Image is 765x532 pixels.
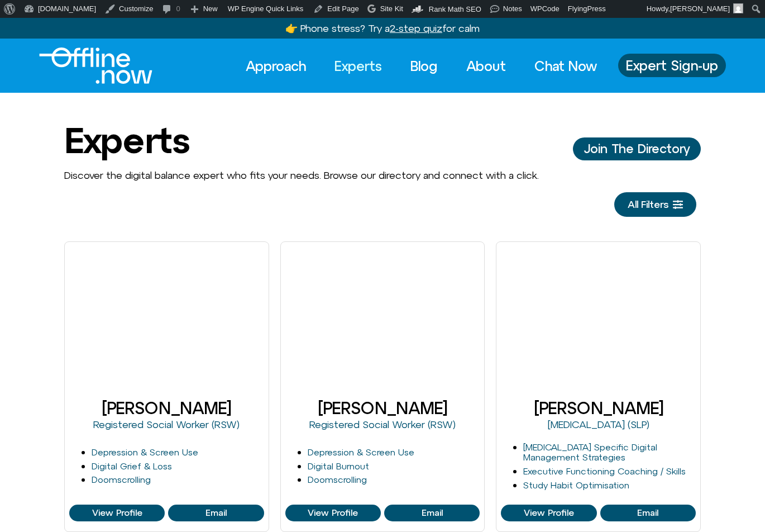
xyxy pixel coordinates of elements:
a: Depression & Screen Use [308,447,414,457]
a: Registered Social Worker (RSW) [93,419,240,430]
span: Join The Directory [584,142,690,155]
a: All Filters [614,192,696,217]
img: offline.now [39,47,152,84]
span: [PERSON_NAME] [670,4,730,13]
span: Discover the digital balance expert who fits your needs. Browse our directory and connect with a ... [64,169,539,181]
a: About [456,54,516,78]
a: View Profile of Craig Selinger [501,505,596,521]
a: Digital Burnout [308,461,369,471]
span: Email [422,508,443,518]
span: Email [637,508,658,518]
span: Email [205,508,227,518]
a: Chat Now [524,54,607,78]
a: View Profile of Cleo Haber [384,505,480,521]
a: [MEDICAL_DATA] (SLP) [548,419,649,430]
a: Registered Social Worker (RSW) [309,419,456,430]
a: Depression & Screen Use [92,447,198,457]
span: Rank Math SEO [429,5,481,13]
a: Digital Grief & Loss [92,461,172,471]
a: Expert Sign-up [618,54,726,77]
a: View Profile of Cleo Haber [285,505,381,521]
a: Experts [324,54,392,78]
a: Executive Functioning Coaching / Skills [523,466,686,476]
a: Study Habit Optimisation [523,480,629,490]
span: View Profile [524,508,574,518]
a: Join The Director [573,137,701,160]
a: View Profile of Blair Wexler-Singer [168,505,264,521]
span: Expert Sign-up [626,58,718,73]
a: Doomscrolling [92,474,151,484]
nav: Menu [236,54,607,78]
h1: Experts [64,121,189,160]
a: Doomscrolling [308,474,367,484]
a: [PERSON_NAME] [534,398,663,417]
a: View Profile of Blair Wexler-Singer [69,505,165,521]
a: 👉 Phone stress? Try a2-step quizfor calm [285,22,480,34]
a: [PERSON_NAME] [318,398,447,417]
u: 2-step quiz [390,22,442,34]
a: Blog [400,54,448,78]
a: [MEDICAL_DATA] Specific Digital Management Strategies [523,442,657,463]
a: Approach [236,54,316,78]
a: View Profile of Craig Selinger [600,505,696,521]
span: View Profile [308,508,358,518]
span: View Profile [92,508,142,518]
div: Logo [39,47,133,84]
span: Site Kit [380,4,403,13]
a: [PERSON_NAME] [102,398,231,417]
span: All Filters [628,199,668,210]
